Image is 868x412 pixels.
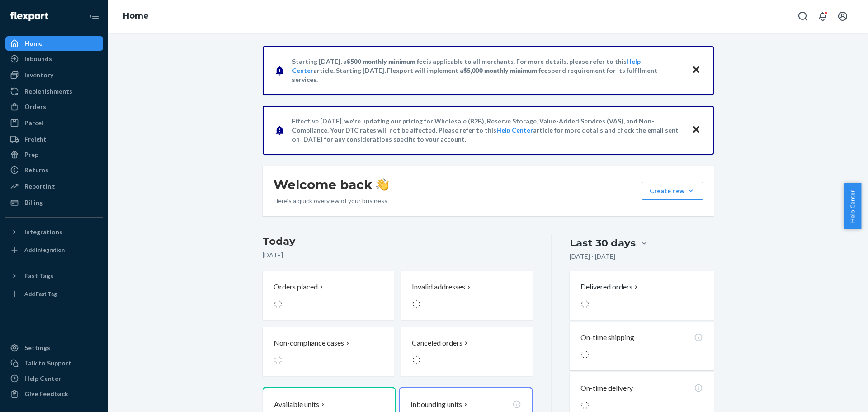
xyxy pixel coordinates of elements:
[24,389,68,398] div: Give Feedback
[5,52,103,66] a: Inbounds
[5,287,103,301] a: Add Fast Tag
[24,359,71,368] div: Talk to Support
[24,182,55,191] div: Reporting
[24,118,43,128] div: Parcel
[5,163,103,177] a: Returns
[5,243,103,257] a: Add Integration
[24,135,47,144] div: Freight
[5,36,103,51] a: Home
[263,251,533,260] p: [DATE]
[274,399,319,410] p: Available units
[5,84,103,99] a: Replenishments
[24,343,50,352] div: Settings
[274,338,344,348] p: Non-compliance cases
[5,147,103,162] a: Prep
[24,71,53,80] div: Inventory
[24,198,43,207] div: Billing
[834,7,852,25] button: Open account menu
[570,252,615,261] p: [DATE] - [DATE]
[292,57,683,84] p: Starting [DATE], a is applicable to all merchants. For more details, please refer to this article...
[274,176,389,193] h1: Welcome back
[274,196,389,205] p: Here’s a quick overview of your business
[401,271,532,320] button: Invalid addresses
[24,102,46,111] div: Orders
[410,399,462,410] p: Inbounding units
[496,126,533,134] a: Help Center
[10,12,48,21] img: Flexport logo
[24,166,48,175] div: Returns
[412,282,465,292] p: Invalid addresses
[5,341,103,355] a: Settings
[5,179,103,194] a: Reporting
[24,374,61,383] div: Help Center
[570,236,636,250] div: Last 30 days
[580,282,640,292] button: Delivered orders
[5,269,103,283] button: Fast Tags
[347,57,426,65] span: $500 monthly minimum fee
[274,282,318,292] p: Orders placed
[412,338,462,348] p: Canceled orders
[642,182,703,200] button: Create new
[5,195,103,210] a: Billing
[24,39,42,48] div: Home
[814,7,832,25] button: Open notifications
[292,117,683,144] p: Effective [DATE], we're updating our pricing for Wholesale (B2B), Reserve Storage, Value-Added Se...
[5,68,103,82] a: Inventory
[5,356,103,370] button: Talk to Support
[5,116,103,130] a: Parcel
[5,371,103,386] a: Help Center
[263,234,533,249] h3: Today
[24,246,65,254] div: Add Integration
[580,332,634,343] p: On-time shipping
[24,271,53,280] div: Fast Tags
[24,227,62,237] div: Integrations
[844,183,861,229] button: Help Center
[580,383,633,393] p: On-time delivery
[5,387,103,401] button: Give Feedback
[401,327,532,376] button: Canceled orders
[463,66,548,74] span: $5,000 monthly minimum fee
[5,132,103,147] a: Freight
[263,271,394,320] button: Orders placed
[24,87,72,96] div: Replenishments
[24,54,52,63] div: Inbounds
[116,3,156,29] ol: breadcrumbs
[794,7,812,25] button: Open Search Box
[690,64,702,77] button: Close
[690,123,702,137] button: Close
[263,327,394,376] button: Non-compliance cases
[123,11,149,21] a: Home
[24,150,38,159] div: Prep
[5,225,103,239] button: Integrations
[85,7,103,25] button: Close Navigation
[376,178,389,191] img: hand-wave emoji
[24,290,57,298] div: Add Fast Tag
[5,99,103,114] a: Orders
